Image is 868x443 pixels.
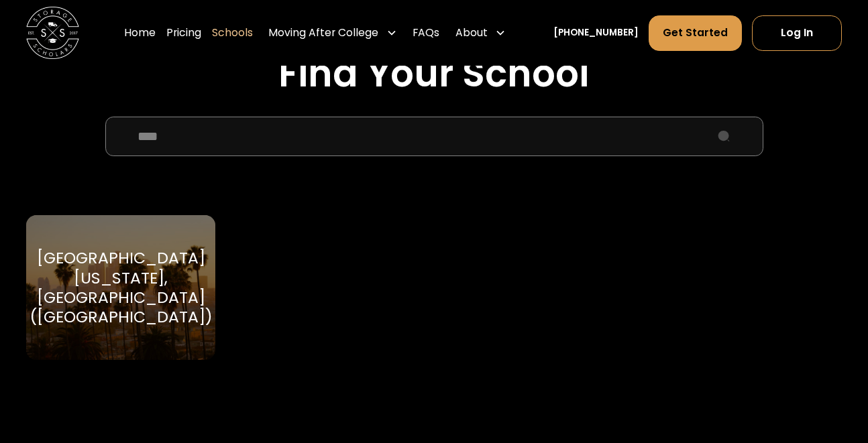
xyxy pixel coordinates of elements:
[752,15,841,51] a: Log In
[268,25,378,41] div: Moving After College
[212,15,253,52] a: Schools
[26,52,842,96] h2: Find Your School
[263,15,402,52] div: Moving After College
[166,15,201,52] a: Pricing
[26,117,842,391] form: School Select Form
[413,15,439,52] a: FAQs
[124,15,156,52] a: Home
[26,215,215,360] a: Go to selected school
[649,15,741,51] a: Get Started
[30,248,213,327] div: [GEOGRAPHIC_DATA][US_STATE], [GEOGRAPHIC_DATA] ([GEOGRAPHIC_DATA])
[553,26,639,40] a: [PHONE_NUMBER]
[26,7,78,59] img: Storage Scholars main logo
[455,25,488,41] div: About
[450,15,511,52] div: About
